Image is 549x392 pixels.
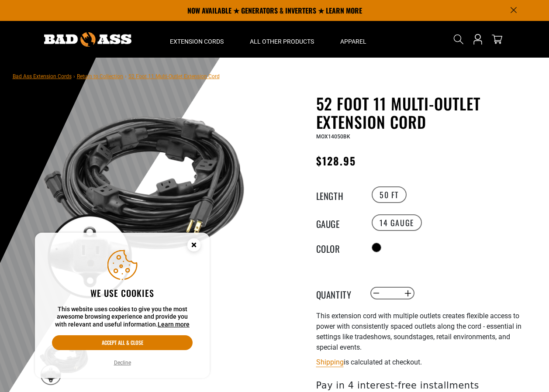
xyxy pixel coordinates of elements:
[13,73,72,79] a: Bad Ass Extension Cords
[170,38,224,45] span: Extension Cords
[52,306,193,329] p: This website uses cookies to give you the most awesome browsing experience and provide you with r...
[157,21,237,58] summary: Extension Cords
[316,356,530,368] div: is calculated at checkout.
[52,335,193,350] button: Accept all & close
[316,189,360,200] legend: Length
[73,73,75,79] span: ›
[52,287,193,299] h2: We use cookies
[327,21,380,58] summary: Apparel
[372,214,422,231] label: 14 Gauge
[316,312,521,351] span: This extension cord with multiple outlets creates flexible access to power with consistently spac...
[237,21,327,58] summary: All Other Products
[111,358,134,367] button: Decline
[316,242,360,253] legend: Color
[35,233,210,378] aside: Cookie Consent
[316,134,350,140] span: MOX14050BK
[372,186,407,203] label: 50 FT
[250,38,314,45] span: All Other Products
[13,71,220,81] nav: breadcrumbs
[316,358,344,366] a: Shipping
[316,288,360,299] label: Quantity
[340,38,366,45] span: Apparel
[316,217,360,228] legend: Gauge
[125,73,127,79] span: ›
[128,73,220,79] span: 52 Foot 11 Multi-Outlet Extension Cord
[316,94,530,131] h1: 52 Foot 11 Multi-Outlet Extension Cord
[316,153,356,168] span: $128.95
[77,73,123,79] a: Return to Collection
[38,96,249,306] img: black
[158,321,190,328] a: Learn more
[44,32,131,47] img: Bad Ass Extension Cords
[452,32,466,46] summary: Search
